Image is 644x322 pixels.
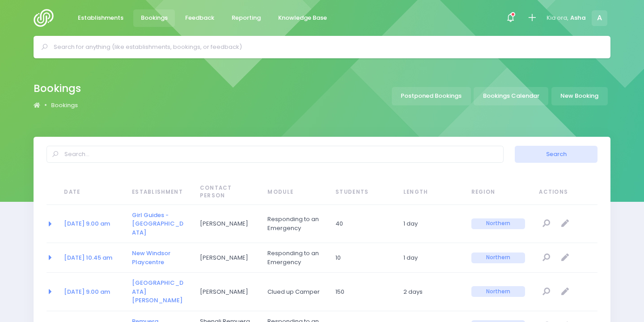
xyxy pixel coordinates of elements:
[466,273,534,311] td: Northern
[58,243,126,273] td: 2030-10-29 10:45:00
[133,9,175,27] a: Bookings
[262,205,330,243] td: Responding to an Emergency
[232,13,261,22] span: Reporting
[570,13,586,22] span: Asha
[471,188,525,196] span: Region
[194,205,262,243] td: Sarah McManaway
[185,13,214,22] span: Feedback
[471,252,525,263] span: Northern
[403,253,457,262] span: 1 day
[592,10,607,26] span: A
[403,287,457,296] span: 2 days
[200,287,254,296] span: [PERSON_NAME]
[64,219,110,228] a: [DATE] 9.00 am
[64,188,118,196] span: Date
[398,243,466,273] td: 1
[126,243,194,273] td: New Windsor Playcentre
[126,205,194,243] td: Girl Guides - Stanmore Bay
[132,249,170,266] a: New Windsor Playcentre
[194,273,262,311] td: Kirsten Hudson
[539,284,554,299] a: View
[51,101,78,110] a: Bookings
[533,205,597,243] td: null
[267,287,321,296] span: Clued up Camper
[335,287,389,296] span: 150
[58,205,126,243] td: 2030-11-26 09:00:00
[335,188,389,196] span: Students
[471,218,525,229] span: Northern
[58,273,126,311] td: 2030-10-22 09:00:00
[178,9,221,27] a: Feedback
[398,273,466,311] td: 2
[200,219,254,228] span: [PERSON_NAME]
[533,243,597,273] td: null
[64,253,112,262] a: [DATE] 10.45 am
[200,253,254,262] span: [PERSON_NAME]
[558,250,572,265] a: Edit
[335,253,389,262] span: 10
[533,273,597,311] td: null
[132,188,186,196] span: Establishment
[47,146,504,163] input: Search...
[34,9,59,27] img: Logo
[466,243,534,273] td: Northern
[403,188,457,196] span: Length
[141,13,168,22] span: Bookings
[515,146,597,163] button: Search
[539,217,554,231] a: View
[539,250,554,265] a: View
[54,40,598,54] input: Search for anything (like establishments, bookings, or feedback)
[34,83,81,95] h2: Bookings
[330,273,398,311] td: 150
[132,278,183,305] a: [GEOGRAPHIC_DATA][PERSON_NAME]
[471,286,525,297] span: Northern
[392,87,471,105] a: Postponed Bookings
[70,9,131,27] a: Establishments
[474,87,548,105] a: Bookings Calendar
[126,273,194,311] td: Mt Albert School
[224,9,268,27] a: Reporting
[558,284,572,299] a: Edit
[262,243,330,273] td: Responding to an Emergency
[271,9,334,27] a: Knowledge Base
[267,188,321,196] span: Module
[558,217,572,231] a: Edit
[194,243,262,273] td: Elena Ruban
[267,249,321,266] span: Responding to an Emergency
[278,13,327,22] span: Knowledge Base
[551,87,608,105] a: New Booking
[539,188,595,196] span: Actions
[330,243,398,273] td: 10
[398,205,466,243] td: 1
[267,215,321,232] span: Responding to an Emergency
[200,184,254,200] span: Contact Person
[78,13,123,22] span: Establishments
[547,13,568,22] span: Kia ora,
[403,219,457,228] span: 1 day
[466,205,534,243] td: Northern
[330,205,398,243] td: 40
[262,273,330,311] td: Clued up Camper
[64,287,110,296] a: [DATE] 9.00 am
[132,211,183,237] a: Girl Guides - [GEOGRAPHIC_DATA]
[335,219,389,228] span: 40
